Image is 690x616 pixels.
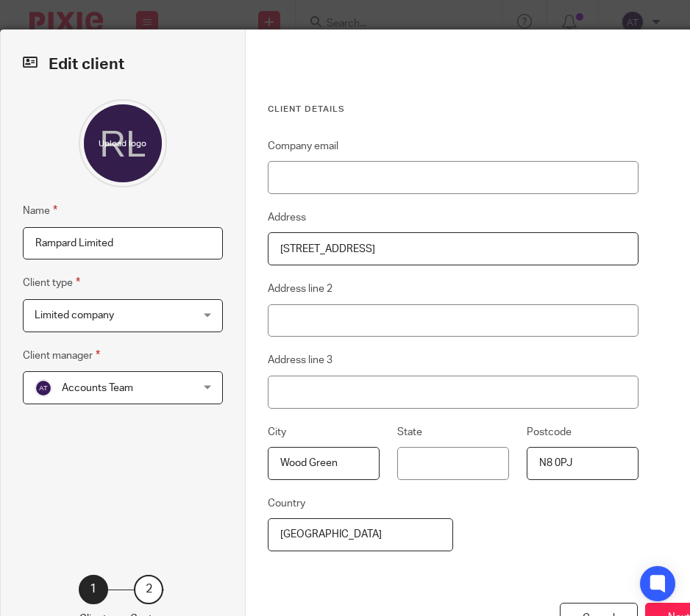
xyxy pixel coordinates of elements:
[79,575,108,604] div: 1
[23,274,80,291] label: Client type
[23,202,57,219] label: Name
[35,310,114,320] span: Limited company
[268,139,338,154] label: Company email
[268,496,305,511] label: Country
[268,104,639,115] h3: Client details
[268,353,332,368] label: Address line 3
[527,425,572,440] label: Postcode
[268,282,332,296] label: Address line 2
[268,425,286,440] label: City
[23,52,223,77] h2: Edit client
[35,379,52,397] img: svg%3E
[397,425,422,440] label: State
[134,575,163,604] div: 2
[62,383,133,393] span: Accounts Team
[268,210,306,225] label: Address
[23,347,100,364] label: Client manager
